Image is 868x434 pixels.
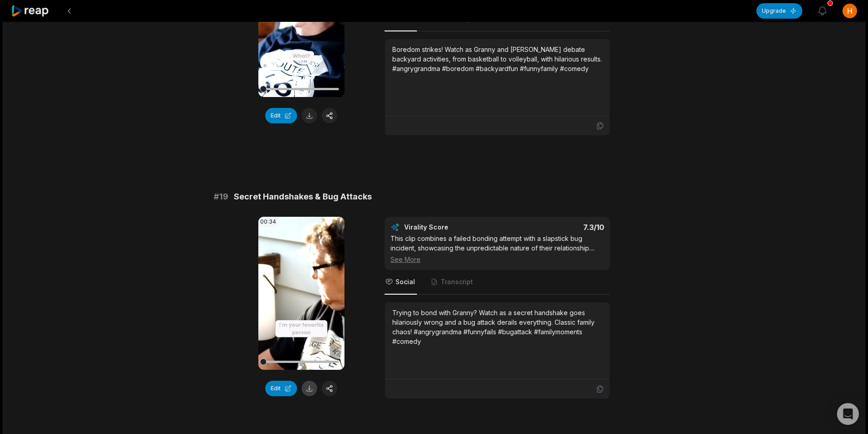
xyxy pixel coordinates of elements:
div: See More [390,255,604,264]
button: Edit [265,108,297,123]
button: Upgrade [756,3,802,19]
span: Social [395,277,415,286]
span: # 19 [214,190,228,203]
video: Your browser does not support mp4 format. [258,217,344,370]
span: Transcript [441,277,473,286]
div: Virality Score [404,223,502,232]
div: 7.3 /10 [506,223,604,232]
div: Open Intercom Messenger [837,403,859,425]
div: Boredom strikes! Watch as Granny and [PERSON_NAME] debate backyard activities, from basketball to... [392,45,602,73]
button: Edit [265,381,297,396]
span: Secret Handshakes & Bug Attacks [234,190,372,203]
div: This clip combines a failed bonding attempt with a slapstick bug incident, showcasing the unpredi... [390,234,604,264]
div: Trying to bond with Granny? Watch as a secret handshake goes hilariously wrong and a bug attack d... [392,308,602,346]
nav: Tabs [385,270,610,295]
